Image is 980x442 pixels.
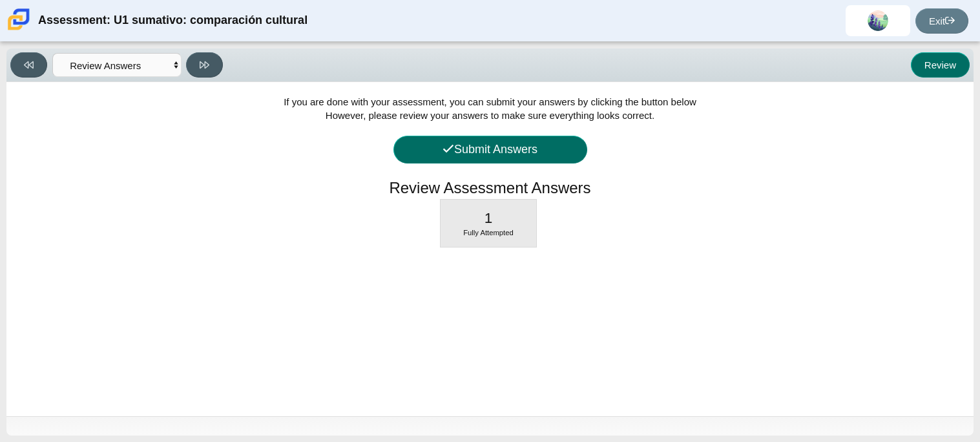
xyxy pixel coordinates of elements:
[38,5,308,36] div: Assessment: U1 sumativo: comparación cultural
[393,136,587,163] button: Submit Answers
[868,10,888,31] img: jacqueline.poncene.hKjhLl
[284,96,696,121] span: If you are done with your assessment, you can submit your answers by clicking the button below Ho...
[485,210,493,226] span: 1
[463,229,514,237] span: Fully Attempted
[5,24,32,35] a: Carmen School of Science & Technology
[389,177,590,199] h1: Review Assessment Answers
[915,8,968,34] a: Exit
[911,52,970,78] button: Review
[5,6,32,33] img: Carmen School of Science & Technology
